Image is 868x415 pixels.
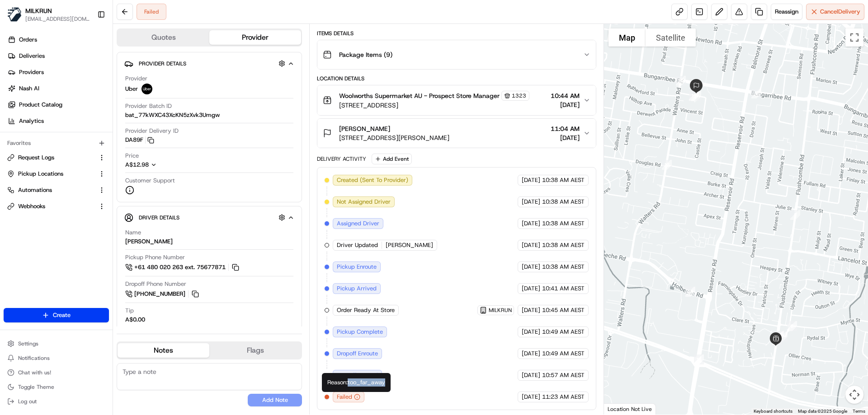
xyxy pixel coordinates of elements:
[322,373,391,392] div: Reason: too_far_away
[19,101,62,109] span: Product Catalog
[9,86,25,103] img: 1736555255976-a54dd68f-1ca7-489b-9aae-adbdc363a1c4
[125,111,220,119] span: bat_77kWXC43XcKN5zXvk3Umgw
[339,91,500,100] span: Woolworths Supermarket AU - Prospect Store Manager
[606,403,636,415] a: Open this area in Google Maps (opens a new window)
[125,253,185,261] span: Pickup Phone Number
[24,58,149,68] input: Clear
[4,114,113,128] a: Analytics
[774,328,791,345] div: 3
[80,164,99,172] span: [DATE]
[75,140,78,147] span: •
[125,75,147,83] span: Provider
[542,241,585,249] span: 10:38 AM AEST
[28,164,73,172] span: [PERSON_NAME]
[775,8,798,16] span: Reassign
[118,30,209,45] button: Quotes
[690,351,708,368] div: 15
[124,210,294,225] button: Driver Details
[9,117,58,125] div: Past conversations
[41,86,148,95] div: Start new chat
[7,186,94,194] a: Automations
[845,386,863,404] button: Map camera controls
[522,350,540,358] span: [DATE]
[125,238,173,246] div: [PERSON_NAME]
[41,95,124,103] div: We're available if you need us!
[125,161,205,169] button: A$12.98
[4,337,109,350] button: Settings
[337,328,383,336] span: Pickup Complete
[787,206,804,224] div: 8
[512,92,526,99] span: 1323
[771,4,802,20] button: Reassign
[118,343,209,358] button: Notes
[337,371,378,379] span: Dropoff Arrived
[820,8,860,16] span: Cancel Delivery
[5,198,73,214] a: 📗Knowledge Base
[522,328,540,336] span: [DATE]
[522,306,540,314] span: [DATE]
[339,101,529,110] span: [STREET_ADDRESS]
[337,198,391,206] span: Not Assigned Driver
[337,393,352,401] span: Failed
[317,30,596,37] div: Items Details
[542,219,585,228] span: 10:38 AM AEST
[80,140,99,147] span: [DATE]
[209,343,301,358] button: Flags
[4,4,94,25] button: MILKRUNMILKRUN[EMAIL_ADDRESS][DOMAIN_NAME]
[542,198,585,206] span: 10:38 AM AEST
[748,85,765,102] div: 9
[551,133,580,142] span: [DATE]
[522,219,540,228] span: [DATE]
[4,167,109,181] button: Pickup Locations
[337,350,378,358] span: Dropoff Enroute
[18,202,69,211] span: Knowledge Base
[139,214,179,221] span: Driver Details
[76,203,84,210] div: 💻
[685,87,703,104] div: 12
[18,369,51,376] span: Chat with us!
[19,52,45,60] span: Deliveries
[798,409,847,414] span: Map data ©2025 Google
[522,371,540,379] span: [DATE]
[4,150,109,165] button: Request Logs
[25,15,90,23] button: [EMAIL_ADDRESS][DOMAIN_NAME]
[125,228,141,237] span: Name
[339,124,390,133] span: [PERSON_NAME]
[7,170,94,178] a: Pickup Locations
[522,284,540,293] span: [DATE]
[85,202,145,211] span: API Documentation
[18,154,54,162] span: Request Logs
[18,354,50,362] span: Notifications
[19,84,39,93] span: Nash AI
[125,177,175,185] span: Customer Support
[4,49,113,63] a: Deliveries
[522,241,540,249] span: [DATE]
[317,155,366,163] div: Delivery Activity
[4,33,113,47] a: Orders
[125,85,138,93] span: Uber
[134,290,185,298] span: [PHONE_NUMBER]
[337,241,378,249] span: Driver Updated
[522,263,540,271] span: [DATE]
[754,408,793,415] button: Keyboard shortcuts
[19,86,35,103] img: 9188753566659_6852d8bf1fb38e338040_72.png
[125,102,172,110] span: Provider Batch ID
[386,241,433,249] span: [PERSON_NAME]
[125,316,145,324] div: A$0.00
[7,154,94,162] a: Request Logs
[209,30,301,45] button: Provider
[4,81,113,96] a: Nash AI
[124,56,294,71] button: Provider Details
[806,4,864,20] button: CancelDelivery
[542,306,585,314] span: 10:45 AM AEST
[372,154,412,164] button: Add Event
[18,383,54,391] span: Toggle Theme
[9,203,16,210] div: 📗
[542,263,585,271] span: 10:38 AM AEST
[317,75,596,82] div: Location Details
[604,403,656,415] div: Location Not Live
[522,176,540,184] span: [DATE]
[125,262,241,272] button: +61 480 020 263 ext. 75677871
[9,9,27,27] img: Nash
[73,198,149,214] a: 💻API Documentation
